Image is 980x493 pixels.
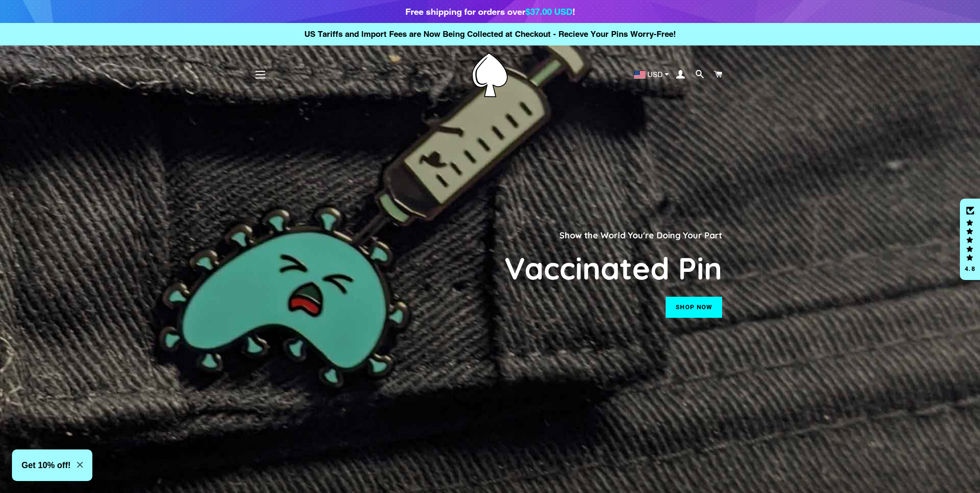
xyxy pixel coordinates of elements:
[960,199,980,280] div: Click to open Judge.me floating reviews tab
[258,228,723,242] p: Show the World You're Doing Your Part
[525,6,572,17] span: $37.00 USD
[964,266,976,272] div: 4.8
[405,5,575,18] div: Free shipping for orders over !
[258,249,723,287] h2: Vaccinated Pin
[647,71,663,78] span: USD
[666,297,722,318] a: Shop now
[472,53,508,97] img: Pin-Ace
